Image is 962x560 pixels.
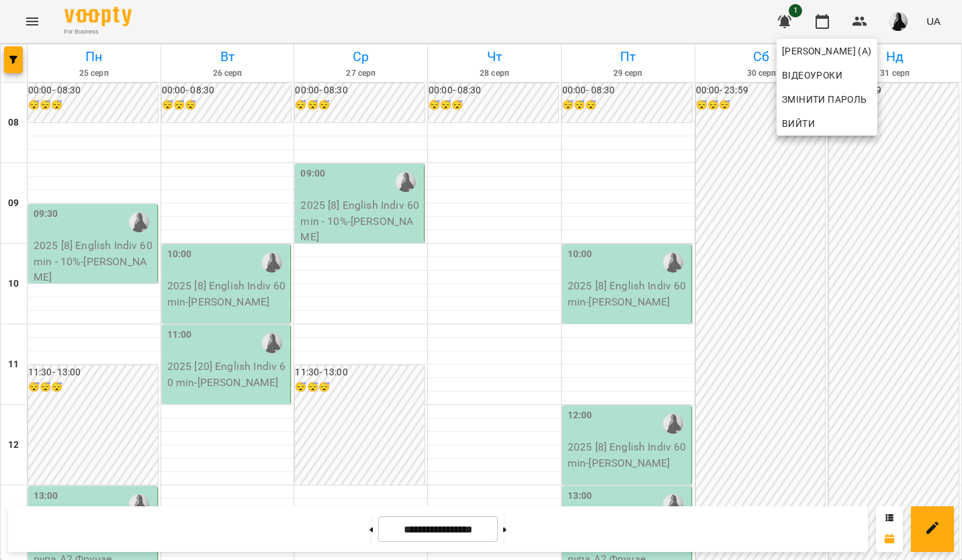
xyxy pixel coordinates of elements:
span: Змінити пароль [782,91,872,107]
a: Відеоуроки [777,63,848,87]
span: Вийти [782,115,815,132]
a: Змінити пароль [777,87,877,111]
a: [PERSON_NAME] (а) [777,39,877,63]
span: [PERSON_NAME] (а) [782,43,872,59]
span: Відеоуроки [782,67,842,83]
button: Вийти [777,111,877,136]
